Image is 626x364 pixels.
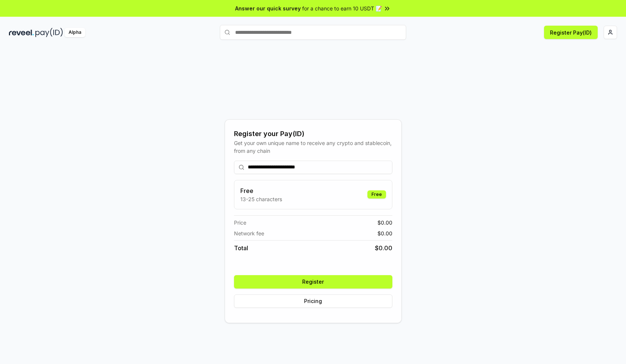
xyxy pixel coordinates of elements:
button: Register Pay(ID) [544,26,598,39]
button: Register [234,275,392,289]
span: Answer our quick survey [235,4,301,12]
span: Price [234,219,246,226]
h3: Free [240,186,282,195]
span: $ 0.00 [375,244,392,252]
img: pay_id [35,28,63,37]
p: 13-25 characters [240,195,282,203]
div: Register your Pay(ID) [234,129,392,139]
div: Get your own unique name to receive any crypto and stablecoin, from any chain [234,139,392,155]
div: Alpha [64,28,85,37]
span: $ 0.00 [377,219,392,226]
span: for a chance to earn 10 USDT 📝 [302,4,382,12]
span: Total [234,244,248,252]
span: $ 0.00 [377,229,392,237]
span: Network fee [234,229,264,237]
img: reveel_dark [9,28,34,37]
button: Pricing [234,294,392,308]
div: Free [367,190,386,199]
